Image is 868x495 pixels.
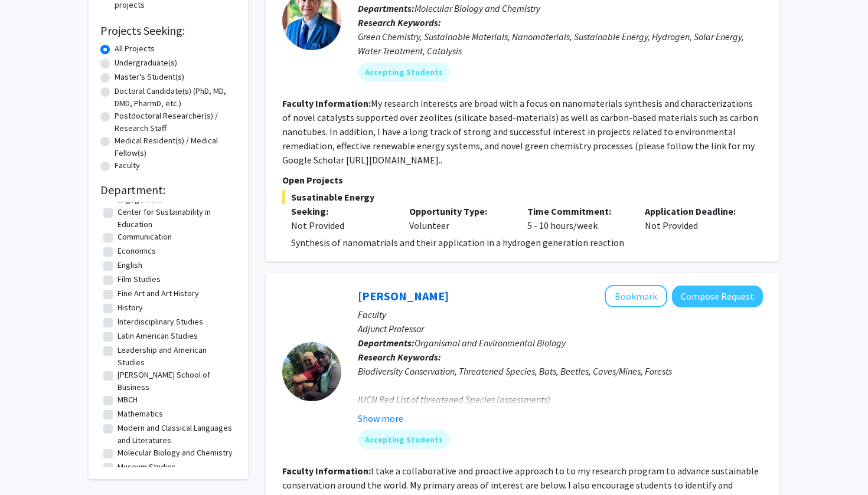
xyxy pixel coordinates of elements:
[118,408,163,420] label: Mathematics
[358,2,415,14] b: Departments:
[118,422,233,447] label: Modern and Classical Languages and Literatures
[645,204,745,218] p: Application Deadline:
[636,204,754,232] div: Not Provided
[115,42,155,55] label: All Projects
[282,97,371,109] b: Faculty Information:
[118,245,156,257] label: Economics
[358,63,450,81] mat-chip: Accepting Students
[358,322,763,336] p: Adjunct Professor
[115,85,236,110] label: Doctoral Candidate(s) (PhD, MD, DMD, PharmD, etc.)
[115,159,140,172] label: Faculty
[118,301,143,314] label: History
[118,231,172,243] label: Communication
[282,190,763,204] span: Susatinable Energy
[115,135,236,159] label: Medical Resident(s) / Medical Fellow(s)
[115,71,184,83] label: Master's Student(s)
[118,287,199,300] label: Fine Art and Art History
[527,204,628,218] p: Time Commitment:
[358,29,763,58] div: Green Chemistry, Sustainable Materials, Nanomaterials, Sustainable Energy, Hydrogen, Solar Energy...
[118,461,176,473] label: Museum Studies
[400,204,518,232] div: Volunteer
[118,369,233,394] label: [PERSON_NAME] School of Business
[672,286,763,307] button: Compose Request to Dave Waldien
[118,447,233,459] label: Molecular Biology and Chemistry
[605,285,667,307] button: Add Dave Waldien to Bookmarks
[118,206,233,231] label: Center for Sustainability in Education
[118,273,161,286] label: Film Studies
[100,24,236,38] h2: Projects Seeking:
[118,259,142,271] label: English
[518,204,637,232] div: 5 - 10 hours/week
[358,17,441,28] b: Research Keywords:
[291,204,391,218] p: Seeking:
[115,57,177,69] label: Undergraduate(s)
[358,289,449,303] a: [PERSON_NAME]
[358,337,415,349] b: Departments:
[415,2,540,14] span: Molecular Biology and Chemistry
[358,351,441,363] b: Research Keywords:
[118,330,198,342] label: Latin American Studies
[9,442,50,486] iframe: Chat
[415,337,566,349] span: Organismal and Environmental Biology
[118,394,138,406] label: MBCH
[358,411,403,425] button: Show more
[291,235,763,250] p: Synthesis of nanomatrials and their application in a hydrogen generation reaction
[282,97,758,166] fg-read-more: My research interests are broad with a focus on nanomaterials synthesis and characterizations of ...
[358,307,763,322] p: Faculty
[358,430,450,449] mat-chip: Accepting Students
[115,110,236,135] label: Postdoctoral Researcher(s) / Research Staff
[282,465,371,477] b: Faculty Information:
[291,218,391,232] div: Not Provided
[100,183,236,197] h2: Department:
[282,173,763,187] p: Open Projects
[118,316,203,328] label: Interdisciplinary Studies
[358,364,763,463] div: Biodiversity Conservation, Threatened Species, Bats, Beetles, Caves/Mines, Forests IUCN Red List ...
[409,204,510,218] p: Opportunity Type:
[118,344,233,369] label: Leadership and American Studies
